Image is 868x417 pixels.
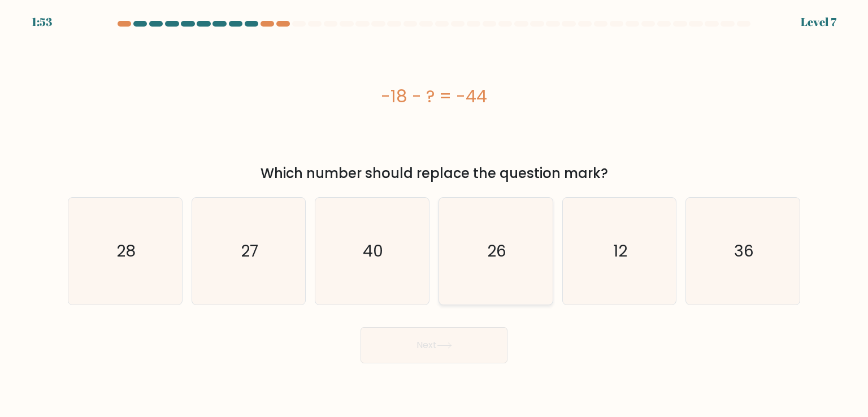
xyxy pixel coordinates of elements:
button: Next [361,327,507,363]
text: 40 [363,240,384,262]
text: 12 [613,240,627,262]
text: 28 [116,240,136,262]
text: 27 [241,240,258,262]
text: 36 [734,240,754,262]
div: Level 7 [801,14,836,31]
div: 1:53 [32,14,52,31]
text: 26 [487,240,506,262]
div: -18 - ? = -44 [68,84,800,109]
div: Which number should replace the question mark? [75,163,793,184]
